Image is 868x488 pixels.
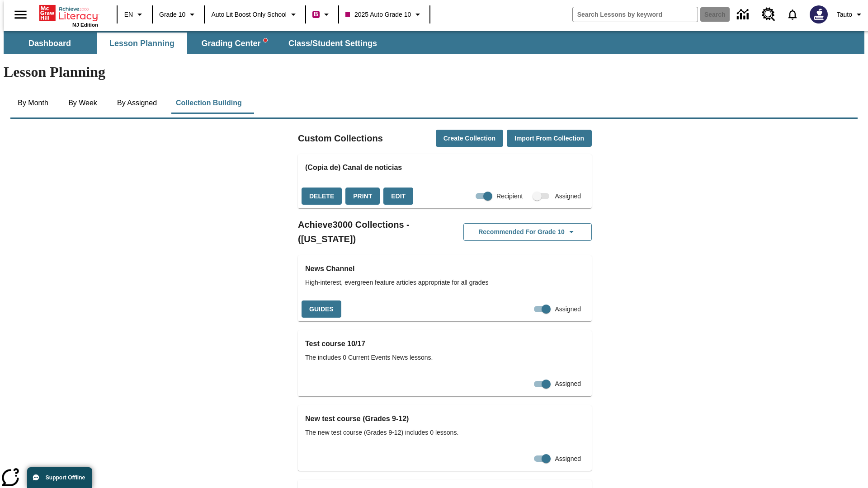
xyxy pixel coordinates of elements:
span: Auto Lit Boost only School [211,10,287,19]
button: By Month [10,92,56,114]
button: Select a new avatar [804,3,833,26]
span: Dashboard [28,38,71,49]
a: Resource Center, Will open in new tab [756,2,781,27]
button: Create Collection [436,130,503,147]
span: 2025 Auto Grade 10 [345,10,411,19]
button: Import from Collection [507,130,592,147]
span: EN [124,10,133,19]
h3: News Channel [305,263,585,275]
button: Print, will open in a new window [345,188,380,205]
img: Avatar [810,5,828,23]
span: Assigned [555,379,581,389]
span: B [314,9,318,20]
button: Support Offline [27,467,92,488]
span: Assigned [555,305,581,314]
h3: (Copia de) Canal de noticias [305,161,585,174]
button: Language: EN, Select a language [120,6,149,23]
button: School: Auto Lit Boost only School, Select your school [208,6,302,23]
button: Lesson Planning [97,33,187,54]
span: Assigned [555,454,581,464]
svg: writing assistant alert [264,38,267,42]
span: Lesson Planning [109,38,175,49]
a: Data Center [731,2,756,27]
span: The new test course (Grades 9-12) includes 0 lessons. [305,428,585,437]
button: Edit [383,188,413,205]
span: Support Offline [46,474,85,481]
span: Recipient [496,192,523,201]
span: Tauto [837,10,852,19]
h1: Lesson Planning [4,64,864,80]
button: Grading Center [189,33,279,54]
input: search field [573,7,698,22]
h3: New test course (Grades 9-12) [305,413,585,425]
button: Guides [302,300,341,318]
button: Class: 2025 Auto Grade 10, Select your class [342,6,427,23]
button: Grade: Grade 10, Select a grade [156,6,201,23]
div: SubNavbar [4,31,864,54]
div: SubNavbar [4,33,385,54]
button: Recommended for Grade 10 [463,223,592,241]
span: Grade 10 [159,10,185,19]
a: Home [39,4,98,22]
button: Dashboard [5,33,95,54]
button: Collection Building [169,92,249,114]
h2: Custom Collections [298,131,383,145]
span: The includes 0 Current Events News lessons. [305,353,585,362]
span: NJ Edition [72,22,98,28]
button: Class/Student Settings [281,33,384,54]
span: Assigned [555,192,581,201]
a: Notifications [781,3,804,26]
button: By Week [60,92,105,114]
div: Home [39,3,98,28]
span: Grading Center [201,38,267,49]
button: Boost Class color is violet red. Change class color [309,6,335,23]
button: By Assigned [110,92,164,114]
button: Open side menu [7,1,34,28]
h3: Test course 10/17 [305,338,585,350]
span: Class/Student Settings [288,38,377,49]
button: Profile/Settings [833,6,868,23]
button: Delete [302,188,342,205]
span: High-interest, evergreen feature articles appropriate for all grades [305,278,585,287]
h2: Achieve3000 Collections - ([US_STATE]) [298,217,445,246]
